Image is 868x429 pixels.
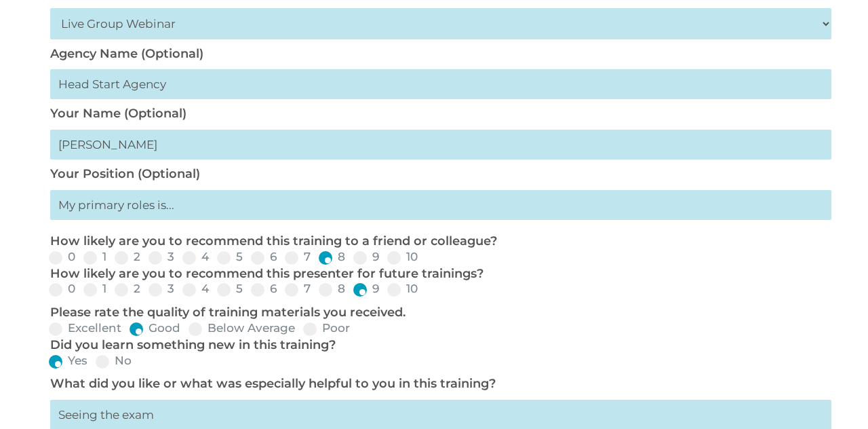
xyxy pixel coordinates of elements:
[251,283,277,295] label: 6
[319,283,345,295] label: 8
[49,322,121,334] label: Excellent
[182,251,209,263] label: 4
[96,355,132,367] label: No
[182,283,209,295] label: 4
[115,283,140,295] label: 2
[50,166,200,181] label: Your Position (Optional)
[83,251,106,263] label: 1
[50,305,825,321] p: Please rate the quality of training materials you received.
[303,322,350,334] label: Poor
[50,130,831,160] input: First Last
[49,251,75,263] label: 0
[50,266,825,282] p: How likely are you to recommend this presenter for future trainings?
[387,251,418,263] label: 10
[50,69,831,99] input: Head Start Agency
[50,376,496,391] label: What did you like or what was especially helpful to you in this training?
[115,251,140,263] label: 2
[319,251,345,263] label: 8
[189,322,295,334] label: Below Average
[50,106,186,121] label: Your Name (Optional)
[217,283,243,295] label: 5
[149,251,174,263] label: 3
[285,283,311,295] label: 7
[49,355,87,367] label: Yes
[130,322,180,334] label: Good
[251,251,277,263] label: 6
[50,337,825,354] p: Did you learn something new in this training?
[50,190,831,220] input: My primary roles is...
[83,283,106,295] label: 1
[149,283,174,295] label: 3
[50,46,203,61] label: Agency Name (Optional)
[50,234,825,250] p: How likely are you to recommend this training to a friend or colleague?
[217,251,243,263] label: 5
[353,283,379,295] label: 9
[49,283,75,295] label: 0
[353,251,379,263] label: 9
[387,283,418,295] label: 10
[285,251,311,263] label: 7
